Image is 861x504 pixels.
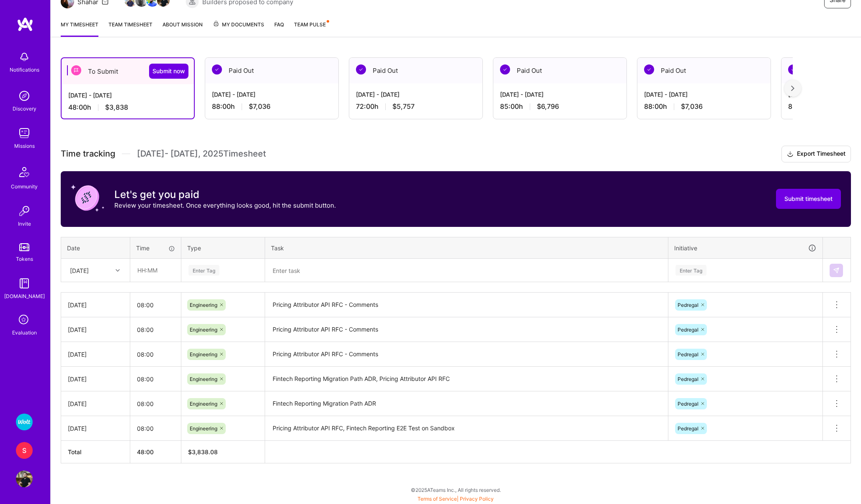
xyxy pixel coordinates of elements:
div: [DATE] [68,350,123,359]
i: icon Chevron [116,268,120,273]
a: Wolt - Fintech: Payments Expansion Team [14,414,35,430]
span: Pedregal [678,401,699,407]
div: [DOMAIN_NAME] [4,292,45,301]
th: 48:00 [130,441,181,463]
span: $7,036 [681,102,703,111]
div: To Submit [62,58,194,84]
input: HH:MM [130,343,181,365]
div: Tokens [16,255,33,263]
th: Date [61,237,130,259]
img: guide book [16,275,33,292]
div: Initiative [674,243,817,253]
img: Paid Out [644,64,654,75]
div: 85:00 h [500,102,620,111]
div: [DATE] - [DATE] [212,90,332,99]
a: Team Pulse [294,20,328,37]
span: Engineering [190,351,217,357]
input: HH:MM [130,319,181,341]
img: User Avatar [16,471,33,487]
button: Submit now [149,64,188,79]
div: © 2025 ATeams Inc., All rights reserved. [50,479,861,500]
button: Export Timesheet [781,146,851,162]
div: Enter Tag [188,264,219,277]
span: Team Pulse [294,21,326,28]
div: Paid Out [493,58,626,83]
div: 48:00 h [68,103,187,112]
img: bell [16,49,33,65]
th: Type [181,237,265,259]
i: icon SelectionTeam [16,312,32,328]
textarea: Fintech Reporting Migration Path ADR [266,392,667,415]
div: [DATE] [70,266,89,275]
a: S [14,442,35,459]
div: [DATE] [68,325,123,334]
input: HH:MM [131,259,180,281]
div: S [16,442,33,459]
div: [DATE] [68,375,123,383]
div: [DATE] [68,424,123,433]
input: HH:MM [130,417,181,440]
span: Pedregal [678,327,699,333]
span: Engineering [190,327,217,333]
div: [DATE] - [DATE] [644,90,764,99]
div: [DATE] - [DATE] [356,90,476,99]
span: $5,757 [392,102,415,111]
th: Total [61,441,130,463]
span: $ 3,838.08 [188,448,218,455]
img: teamwork [16,125,33,141]
i: icon Download [787,150,794,159]
textarea: Pricing Attributor API RFC - Comments [266,343,667,366]
img: To Submit [71,65,81,75]
div: Time [136,244,175,252]
div: Invite [18,219,31,228]
img: tokens [19,243,29,251]
textarea: Fintech Reporting Migration Path ADR, Pricing Attributor API RFC [266,368,667,391]
span: Pedregal [678,302,699,308]
div: Discovery [13,104,36,113]
textarea: Pricing Attributor API RFC - Comments [266,293,667,316]
input: HH:MM [130,393,181,415]
a: My Documents [213,20,264,37]
a: My timesheet [61,20,98,37]
span: | [418,496,494,502]
span: Submit timesheet [784,195,833,203]
span: Time tracking [61,149,115,159]
img: Paid Out [500,64,510,75]
img: Paid Out [356,64,366,75]
div: Community [11,182,38,191]
img: Invite [16,203,33,219]
div: [DATE] - [DATE] [500,90,620,99]
input: HH:MM [130,294,181,316]
a: Team timesheet [108,20,152,37]
p: Review your timesheet. Once everything looks good, hit the submit button. [114,201,336,210]
span: Engineering [190,302,217,308]
div: 88:00 h [212,102,332,111]
img: Wolt - Fintech: Payments Expansion Team [16,414,33,430]
a: FAQ [274,20,284,37]
a: About Mission [162,20,203,37]
a: User Avatar [14,471,35,487]
span: [DATE] - [DATE] , 2025 Timesheet [137,149,266,159]
a: Terms of Service [418,496,457,502]
span: $7,036 [249,102,271,111]
div: Notifications [10,65,39,74]
img: Community [14,162,34,182]
img: coin [71,181,104,215]
textarea: Pricing Attributor API RFC, Fintech Reporting E2E Test on Sandbox [266,417,667,440]
img: Paid Out [788,64,798,75]
span: $6,796 [537,102,559,111]
span: Engineering [190,401,217,407]
span: My Documents [213,20,264,29]
span: Engineering [190,425,217,432]
div: Paid Out [349,58,482,83]
th: Task [265,237,668,259]
div: Enter Tag [675,264,706,277]
img: logo [17,17,34,32]
div: [DATE] [68,301,123,309]
div: Missions [14,141,35,150]
img: Paid Out [212,64,222,75]
span: Submit now [152,67,185,75]
div: [DATE] - [DATE] [68,91,187,100]
img: discovery [16,87,33,104]
div: [DATE] [68,399,123,408]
